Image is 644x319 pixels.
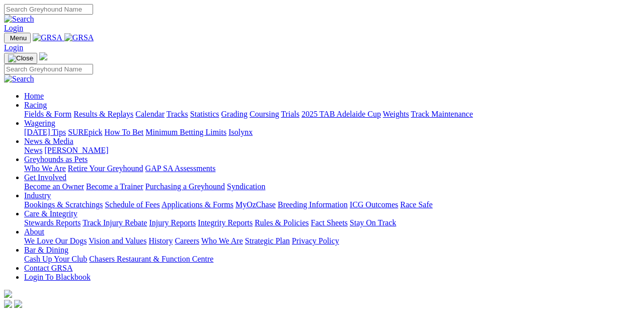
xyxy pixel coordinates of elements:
[250,110,279,118] a: Coursing
[105,200,159,209] a: Schedule of Fees
[24,236,640,246] div: About
[24,155,88,164] a: Greyhounds as Pets
[162,200,233,209] a: Applications & Forms
[149,218,196,227] a: Injury Reports
[24,218,80,227] a: Stewards Reports
[86,182,143,191] a: Become a Trainer
[24,110,640,119] div: Racing
[24,227,44,236] a: About
[8,54,33,62] img: Close
[24,255,87,263] a: Cash Up Your Club
[350,218,396,227] a: Stay On Track
[400,200,432,209] a: Race Safe
[201,236,243,245] a: Who We Are
[383,110,409,118] a: Weights
[24,209,77,218] a: Care & Integrity
[24,164,640,173] div: Greyhounds as Pets
[4,53,37,64] button: Toggle navigation
[255,218,309,227] a: Rules & Policies
[24,182,84,191] a: Become an Owner
[228,128,253,136] a: Isolynx
[4,74,34,84] img: Search
[24,101,47,109] a: Racing
[44,146,108,154] a: [PERSON_NAME]
[24,137,73,145] a: News & Media
[24,128,640,137] div: Wagering
[24,236,87,245] a: We Love Our Dogs
[4,64,93,74] input: Search
[4,15,34,24] img: Search
[24,92,44,100] a: Home
[24,191,51,200] a: Industry
[4,290,12,298] img: logo-grsa-white.png
[4,300,12,308] img: facebook.svg
[83,218,147,227] a: Track Injury Rebate
[311,218,348,227] a: Fact Sheets
[148,236,173,245] a: History
[24,200,103,209] a: Bookings & Scratchings
[350,200,398,209] a: ICG Outcomes
[24,246,68,254] a: Bar & Dining
[24,200,640,209] div: Industry
[245,236,290,245] a: Strategic Plan
[167,110,188,118] a: Tracks
[24,218,640,227] div: Care & Integrity
[4,24,23,32] a: Login
[198,218,253,227] a: Integrity Reports
[105,128,144,136] a: How To Bet
[14,300,22,308] img: twitter.svg
[4,4,93,15] input: Search
[68,128,102,136] a: SUREpick
[24,146,640,155] div: News & Media
[145,182,225,191] a: Purchasing a Greyhound
[145,128,226,136] a: Minimum Betting Limits
[24,119,55,127] a: Wagering
[227,182,265,191] a: Syndication
[89,255,213,263] a: Chasers Restaurant & Function Centre
[24,128,66,136] a: [DATE] Tips
[33,33,62,42] img: GRSA
[135,110,165,118] a: Calendar
[68,164,143,173] a: Retire Your Greyhound
[24,110,71,118] a: Fields & Form
[175,236,199,245] a: Careers
[24,182,640,191] div: Get Involved
[281,110,299,118] a: Trials
[24,264,72,272] a: Contact GRSA
[73,110,133,118] a: Results & Replays
[190,110,219,118] a: Statistics
[411,110,473,118] a: Track Maintenance
[292,236,339,245] a: Privacy Policy
[145,164,216,173] a: GAP SA Assessments
[4,43,23,52] a: Login
[10,34,27,42] span: Menu
[39,52,47,60] img: logo-grsa-white.png
[221,110,248,118] a: Grading
[64,33,94,42] img: GRSA
[278,200,348,209] a: Breeding Information
[89,236,146,245] a: Vision and Values
[24,273,91,281] a: Login To Blackbook
[301,110,381,118] a: 2025 TAB Adelaide Cup
[24,173,66,182] a: Get Involved
[4,33,31,43] button: Toggle navigation
[24,146,42,154] a: News
[235,200,276,209] a: MyOzChase
[24,255,640,264] div: Bar & Dining
[24,164,66,173] a: Who We Are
